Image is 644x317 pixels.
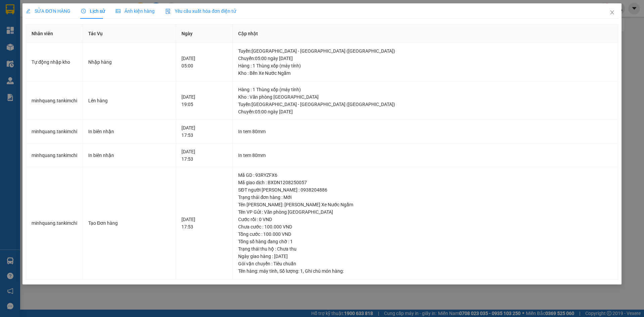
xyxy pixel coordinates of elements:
[238,208,612,216] div: Tên VP Gửi : Văn phòng [GEOGRAPHIC_DATA]
[238,179,612,186] div: Mã giao dịch : BXDN1208250057
[181,93,227,108] div: [DATE] 19:05
[300,268,303,274] span: 1
[88,152,170,159] div: In biên nhận
[238,260,612,267] div: Gói vận chuyển : Tiêu chuẩn
[181,216,227,230] div: [DATE] 17:53
[83,24,176,43] th: Tác Vụ
[116,9,120,13] span: picture
[238,245,612,253] div: Trạng thái thu hộ : Chưa thu
[238,223,612,230] div: Chưa cước : 100.000 VND
[88,128,170,135] div: In biên nhận
[26,144,83,167] td: minhquang.tankimchi
[181,55,227,69] div: [DATE] 05:00
[238,69,612,77] div: Kho : Bến Xe Nước Ngầm
[88,97,170,104] div: Lên hàng
[238,101,612,115] div: Tuyến : [GEOGRAPHIC_DATA] - [GEOGRAPHIC_DATA] ([GEOGRAPHIC_DATA]) Chuyến: 05:00 ngày [DATE]
[603,3,622,22] button: Close
[238,238,612,245] div: Tổng số hàng đang chờ : 1
[233,24,618,43] th: Cập nhật
[176,24,233,43] th: Ngày
[238,267,612,275] div: Tên hàng: , Số lượng: , Ghi chú món hàng:
[26,167,83,279] td: minhquang.tankimchi
[238,128,612,135] div: In tem 80mm
[26,43,83,82] td: Tự động nhập kho
[259,268,277,274] span: máy tính
[181,148,227,163] div: [DATE] 17:53
[81,9,86,13] span: clock-circle
[238,253,612,260] div: Ngày giao hàng : [DATE]
[116,8,155,14] span: Ảnh kiện hàng
[26,9,31,13] span: edit
[81,8,105,14] span: Lịch sử
[238,86,612,93] div: Hàng : 1 Thùng xốp (máy tính)
[88,219,170,227] div: Tạo Đơn hàng
[238,171,612,179] div: Mã GD : 93RYZFX6
[238,216,612,223] div: Cước rồi : 0 VND
[238,194,612,201] div: Trạng thái đơn hàng : Mới
[238,47,612,62] div: Tuyến : [GEOGRAPHIC_DATA] - [GEOGRAPHIC_DATA] ([GEOGRAPHIC_DATA]) Chuyến: 05:00 ngày [DATE]
[26,120,83,144] td: minhquang.tankimchi
[238,62,612,69] div: Hàng : 1 Thùng xốp (máy tính)
[238,152,612,159] div: In tem 80mm
[238,186,612,194] div: SĐT người [PERSON_NAME] : 0938204886
[238,93,612,101] div: Kho : Văn phòng [GEOGRAPHIC_DATA]
[238,230,612,238] div: Tổng cước : 100.000 VND
[26,8,70,14] span: SỬA ĐƠN HÀNG
[609,10,615,15] span: close
[26,82,83,120] td: minhquang.tankimchi
[165,8,236,14] span: Yêu cầu xuất hóa đơn điện tử
[165,9,171,14] img: icon
[88,58,170,66] div: Nhập hàng
[26,24,83,43] th: Nhân viên
[181,124,227,139] div: [DATE] 17:53
[238,201,612,208] div: Tên [PERSON_NAME]: [PERSON_NAME] Xe Nước Ngầm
